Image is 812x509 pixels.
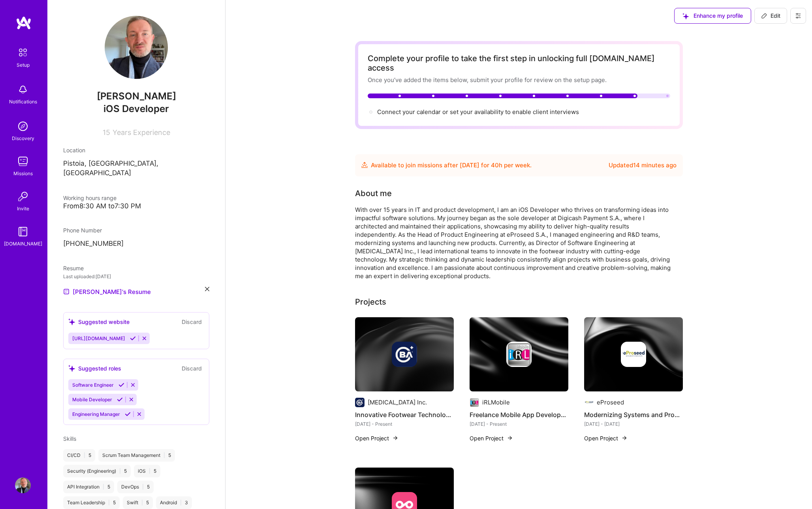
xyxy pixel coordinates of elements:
[15,477,31,493] img: User Avatar
[98,449,175,462] div: Scrum Team Management 5
[142,484,144,490] span: |
[103,103,169,114] span: iOS Developer
[180,500,182,506] span: |
[68,365,75,372] i: icon SuggestedTeams
[584,420,683,428] div: [DATE] - [DATE]
[371,161,532,170] div: Available to join missions after [DATE] for h per week .
[584,398,594,407] img: Company logo
[491,161,499,169] span: 40
[63,159,209,178] p: Pistoia, [GEOGRAPHIC_DATA], [GEOGRAPHIC_DATA]
[164,452,165,458] span: |
[507,435,513,441] img: arrow-right
[361,162,368,168] img: Availability
[63,481,114,493] div: API Integration 5
[355,187,392,199] div: About me
[621,435,628,441] img: arrow-right
[754,8,787,24] button: Edit
[392,435,398,441] img: arrow-right
[470,398,479,407] img: Company logo
[63,465,131,477] div: Security (Engineering) 5
[13,477,33,493] a: User Avatar
[355,296,386,308] div: Projects
[119,468,121,474] span: |
[506,342,532,367] img: Company logo
[179,317,204,326] button: Discard
[63,272,209,281] div: Last uploaded: [DATE]
[13,169,33,178] div: Missions
[63,265,84,271] span: Resume
[113,128,170,137] span: Years Experience
[84,452,85,458] span: |
[15,153,31,169] img: teamwork
[72,411,120,417] span: Engineering Manager
[63,146,209,154] div: Location
[368,54,670,73] div: Complete your profile to take the first step in unlocking full [DOMAIN_NAME] access
[470,317,568,391] img: cover
[63,195,117,201] span: Working hours range
[761,12,780,20] span: Edit
[12,134,34,142] div: Discovery
[128,397,134,402] i: Reject
[584,410,683,420] h4: Modernizing Systems and Product Development
[63,496,120,509] div: Team Leadership 5
[15,224,31,240] img: guide book
[4,240,42,248] div: [DOMAIN_NAME]
[117,397,123,402] i: Accept
[130,382,136,388] i: Reject
[63,202,209,210] div: From 8:30 AM to 7:30 PM
[156,496,192,509] div: Android 3
[15,118,31,134] img: discovery
[134,465,160,477] div: iOS 5
[368,398,427,406] div: [MEDICAL_DATA] Inc.
[63,435,76,442] span: Skills
[470,410,568,420] h4: Freelance Mobile App Development
[72,382,114,388] span: Software Engineer
[118,382,124,388] i: Accept
[482,398,510,406] div: iRLMobile
[149,468,150,474] span: |
[63,287,151,296] a: [PERSON_NAME]'s Resume
[368,76,670,84] div: Once you’ve added the items below, submit your profile for review on the setup page.
[141,335,147,341] i: Reject
[68,364,121,372] div: Suggested roles
[355,398,365,407] img: Company logo
[63,90,209,102] span: [PERSON_NAME]
[392,342,417,367] img: Company logo
[17,204,29,213] div: Invite
[584,317,683,391] img: cover
[72,335,125,341] span: [URL][DOMAIN_NAME]
[584,434,628,442] button: Open Project
[103,484,104,490] span: |
[470,420,568,428] div: [DATE] - Present
[105,16,168,79] img: User Avatar
[16,16,32,30] img: logo
[117,481,154,493] div: DevOps 5
[355,206,671,280] div: With over 15 years in IT and product development, I am an iOS Developer who thrives on transformi...
[597,398,624,406] div: eProseed
[9,97,37,106] div: Notifications
[377,108,579,116] span: Connect your calendar or set your availability to enable client interviews
[108,500,110,506] span: |
[15,82,31,97] img: bell
[130,335,136,341] i: Accept
[17,61,30,69] div: Setup
[621,342,646,367] img: Company logo
[68,318,75,325] i: icon SuggestedTeams
[15,44,31,61] img: setup
[141,500,143,506] span: |
[72,397,112,402] span: Mobile Developer
[470,434,513,442] button: Open Project
[205,287,209,291] i: icon Close
[355,410,454,420] h4: Innovative Footwear Technology Leadership
[103,128,110,137] span: 15
[355,434,398,442] button: Open Project
[125,411,131,417] i: Accept
[355,420,454,428] div: [DATE] - Present
[63,449,95,462] div: CI/CD 5
[136,411,142,417] i: Reject
[63,227,102,234] span: Phone Number
[355,317,454,391] img: cover
[63,288,70,295] img: Resume
[15,189,31,204] img: Invite
[123,496,153,509] div: Swift 5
